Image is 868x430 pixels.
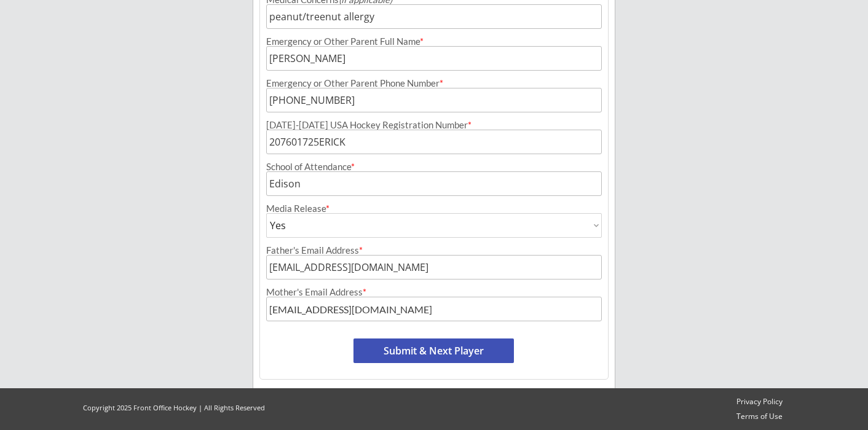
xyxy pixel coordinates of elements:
[731,397,788,407] a: Privacy Policy
[266,204,602,213] div: Media Release
[266,4,602,29] input: Allergies, injuries, etc.
[353,338,514,363] button: Submit & Next Player
[266,79,602,88] div: Emergency or Other Parent Phone Number
[266,162,602,171] div: School of Attendance
[731,412,788,422] a: Terms of Use
[266,287,602,297] div: Mother's Email Address
[266,37,602,46] div: Emergency or Other Parent Full Name
[266,120,602,130] div: [DATE]-[DATE] USA Hockey Registration Number
[266,246,602,255] div: Father's Email Address
[71,403,277,412] div: Copyright 2025 Front Office Hockey | All Rights Reserved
